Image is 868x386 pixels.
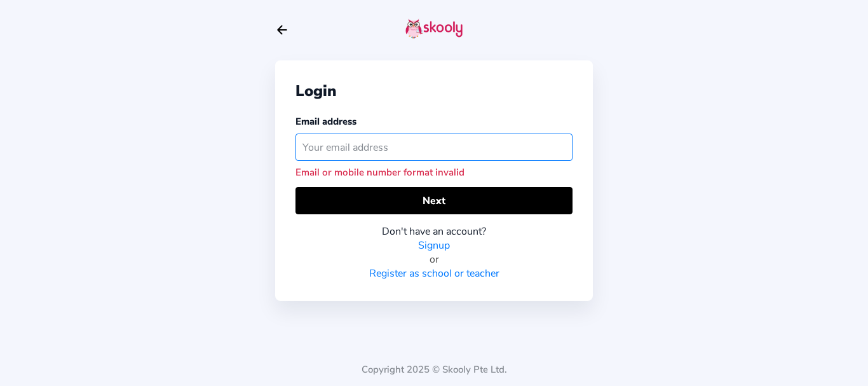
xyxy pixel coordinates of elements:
a: Register as school or teacher [369,266,499,280]
a: Signup [418,238,450,252]
img: skooly-logo.png [405,18,463,39]
div: Login [295,81,573,101]
div: or [295,252,573,266]
div: Email or mobile number format invalid [295,166,573,179]
button: arrow back outline [275,23,289,37]
input: Your email address [295,134,573,161]
div: Don't have an account? [295,224,573,238]
button: Next [295,187,573,214]
label: Email address [295,115,356,128]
